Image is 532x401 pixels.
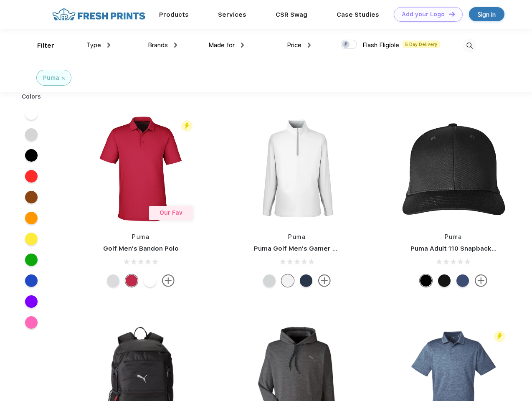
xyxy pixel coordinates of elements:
[15,92,48,101] div: Colors
[254,245,386,252] a: Puma Golf Men's Gamer Golf Quarter-Zip
[281,274,294,287] div: Bright White
[402,11,445,18] div: Add your Logo
[37,41,54,51] div: Filter
[287,41,301,49] span: Price
[160,209,182,216] span: Our Fav
[438,274,451,287] div: Pma Blk with Pma Blk
[174,43,177,48] img: dropdown.png
[85,113,196,224] img: func=resize&h=266
[445,233,462,240] a: Puma
[181,120,193,132] img: flash_active_toggle.svg
[43,74,59,82] div: Puma
[420,274,432,287] div: Pma Blk Pma Blk
[403,41,440,48] span: 5 Day Delivery
[162,274,175,287] img: more.svg
[263,274,276,287] div: High Rise
[132,233,149,240] a: Puma
[50,7,148,22] img: fo%20logo%202.webp
[463,39,476,53] img: desktop_search.svg
[125,274,138,287] div: Ski Patrol
[308,43,311,48] img: dropdown.png
[469,7,504,21] a: Sign in
[276,11,307,18] a: CSR Swag
[478,10,496,19] div: Sign in
[159,11,189,18] a: Products
[208,41,235,49] span: Made for
[449,12,455,16] img: DT
[300,274,312,287] div: Navy Blazer
[288,233,306,240] a: Puma
[218,11,246,18] a: Services
[103,245,179,252] a: Golf Men's Bandon Polo
[107,43,110,48] img: dropdown.png
[144,274,156,287] div: Bright White
[494,331,505,342] img: flash_active_toggle.svg
[62,77,65,80] img: filter_cancel.svg
[107,274,119,287] div: High Rise
[318,274,331,287] img: more.svg
[148,41,168,49] span: Brands
[241,43,244,48] img: dropdown.png
[398,113,509,224] img: func=resize&h=266
[362,41,399,49] span: Flash Eligible
[475,274,487,287] img: more.svg
[86,41,101,49] span: Type
[241,113,352,224] img: func=resize&h=266
[456,274,469,287] div: Peacoat Qut Shd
